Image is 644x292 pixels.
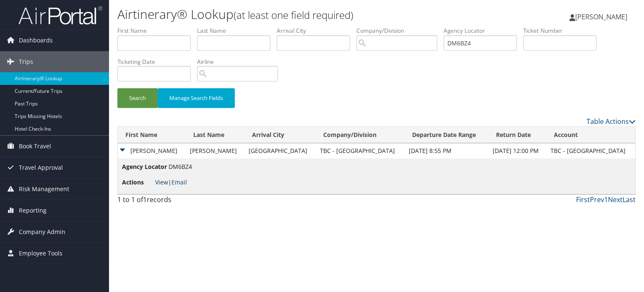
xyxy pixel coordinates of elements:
td: TBC - [GEOGRAPHIC_DATA] [546,143,635,158]
button: Manage Search Fields [158,88,235,108]
th: Departure Date Range: activate to sort column ascending [405,127,488,143]
th: Last Name: activate to sort column ascending [186,127,244,143]
span: Trips [19,51,33,72]
td: TBC - [GEOGRAPHIC_DATA] [316,143,405,158]
label: Company/Division [356,26,444,35]
button: Search [117,88,158,108]
td: [PERSON_NAME] [186,143,244,158]
label: Ticket Number [523,26,603,35]
div: 1 to 1 of records [117,195,238,209]
small: (at least one field required) [234,8,353,22]
label: Airline [197,58,284,66]
th: Account: activate to sort column ascending [546,127,635,143]
label: Ticketing Date [117,58,197,66]
a: Email [171,178,187,186]
span: [PERSON_NAME] [575,12,627,21]
span: Actions [122,178,153,187]
a: [PERSON_NAME] [569,4,636,29]
span: 1 [143,195,147,204]
label: Last Name [197,26,277,35]
a: 1 [604,195,608,204]
span: Reporting [19,200,47,221]
th: Arrival City: activate to sort column ascending [244,127,316,143]
th: Company/Division [316,127,405,143]
td: [DATE] 8:55 PM [405,143,488,158]
th: First Name: activate to sort column ascending [118,127,186,143]
label: First Name [117,26,197,35]
span: Book Travel [19,136,51,157]
td: [GEOGRAPHIC_DATA] [244,143,316,158]
a: View [155,178,168,186]
span: Travel Approval [19,157,63,178]
span: Dashboards [19,30,53,51]
td: [DATE] 12:00 PM [488,143,546,158]
a: Last [623,195,636,204]
span: Company Admin [19,221,65,242]
span: Agency Locator [122,162,167,171]
th: Return Date: activate to sort column ascending [488,127,546,143]
a: First [576,195,590,204]
span: Risk Management [19,179,69,200]
span: | [155,178,187,186]
h1: Airtinerary® Lookup [117,5,463,23]
label: Arrival City [277,26,356,35]
span: DM6BZ4 [169,163,192,171]
img: airportal-logo.png [18,5,102,25]
a: Next [608,195,623,204]
a: Prev [590,195,604,204]
label: Agency Locator [444,26,523,35]
span: Employee Tools [19,243,62,264]
td: [PERSON_NAME] [118,143,186,158]
a: Table Actions [587,117,636,126]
